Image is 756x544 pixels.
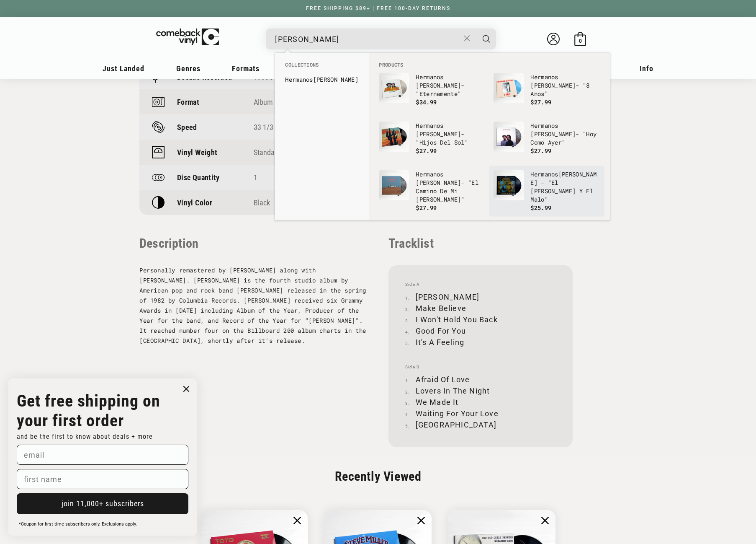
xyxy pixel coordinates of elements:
span: Info [640,64,653,73]
img: Hermanos Gutierrez - "8 Anos" [494,73,524,103]
p: - "Hoy Como Ayer" [530,122,600,147]
li: Make Believe [405,303,556,314]
a: Album [254,98,273,106]
p: Vinyl Weight [177,148,217,157]
b: [PERSON_NAME] [530,130,576,138]
input: When autocomplete results are available use up and down arrows to review and enter to select [275,31,460,48]
li: Afraid Of Love [405,374,556,385]
span: 0 [579,38,582,44]
img: Hermanos Gutierrez - "Hoy Como Ayer" [494,122,524,152]
p: - "El Camino De Mi [PERSON_NAME]" [416,170,485,204]
div: Collections [275,53,369,91]
img: Hermanos Gutiérrez - "El Bueno Y El Malo" [494,170,524,200]
li: Products [375,61,604,69]
input: email [17,445,188,465]
span: $27.99 [530,98,551,106]
img: Hermanos Gutierrez - "Eternamente" [379,73,409,103]
img: Hermanos Gutierrez - "El Camino De Mi Alma" [379,170,409,200]
li: It's A Feeling [405,337,556,348]
span: $27.99 [416,204,437,212]
b: Hermanos [530,122,558,130]
a: Hermanos[PERSON_NAME] [285,75,359,84]
p: Personally remastered by [PERSON_NAME] along with [PERSON_NAME]. [PERSON_NAME] is the fourth stud... [139,265,368,346]
li: Collections [281,61,363,73]
li: I Won't Hold You Back [405,314,556,325]
b: [PERSON_NAME] [416,130,461,138]
span: $34.99 [416,98,437,106]
img: close.png [293,517,301,524]
a: Standard (120-150g) [254,148,317,157]
li: products: Hermanos Gutiérrez - "El Bueno Y El Malo" [489,166,604,216]
a: Hermanos Gutierrez - "Hijos Del Sol" Hermanos [PERSON_NAME]- "Hijos Del Sol" $27.99 [379,122,485,162]
b: Hermanos [285,75,313,83]
span: Just Landed [103,64,144,73]
div: Search [266,28,496,49]
li: [GEOGRAPHIC_DATA] [405,419,556,430]
span: *Coupon for first-time subscribers only. Exclusions apply. [19,521,137,527]
li: Good For You [405,325,556,337]
span: $27.99 [530,147,551,155]
span: Side B [405,365,556,370]
span: Black [254,198,270,207]
img: close.png [541,517,549,524]
li: collections: Hermanos Gutiérrez [281,73,363,86]
span: Formats [232,64,260,73]
strong: Get free shipping on your first order [17,391,160,430]
li: products: Hermanos Gutierrez - "Hoy Como Ayer" [489,117,604,166]
b: Hermanos [530,73,558,81]
span: $27.99 [416,147,437,155]
a: FREE SHIPPING $89+ | FREE 100-DAY RETURNS [298,5,459,11]
li: products: Hermanos Gutierrez - "Eternamente" [375,69,489,117]
b: Hermanos [416,122,444,130]
p: Format [177,98,199,106]
img: Hermanos Gutierrez - "Hijos Del Sol" [379,122,409,152]
a: Hermanos Gutierrez - "El Camino De Mi Alma" Hermanos [PERSON_NAME]- "El Camino De Mi [PERSON_NAME... [379,170,485,212]
a: 33 1/3 RPM [254,123,290,132]
p: - "Eternamente" [416,73,485,98]
li: We Made It [405,396,556,408]
p: Tracklist [388,236,573,251]
li: products: Hermanos Gutierrez - "Hijos Del Sol" [375,117,489,166]
p: - "8 Anos" [530,73,600,98]
p: Disc Quantity [177,173,220,182]
b: Hermanos [416,170,444,178]
button: Close [460,29,475,48]
span: 1 [254,173,257,182]
button: join 11,000+ subscribers [17,493,188,514]
input: first name [17,469,188,489]
p: Description [139,236,368,251]
b: Hermanos [416,73,444,81]
b: [PERSON_NAME] [416,179,461,187]
span: Side A [405,282,556,287]
li: Lovers In The Night [405,385,556,396]
p: Vinyl Color [177,198,212,207]
p: - "Hijos Del Sol" [416,122,485,147]
li: products: Hermanos Gutierrez - "8 Anos" [489,69,604,117]
div: Products [369,53,610,220]
li: Waiting For Your Love [405,408,556,419]
b: Hermanos [530,170,558,178]
a: Hermanos Gutierrez - "8 Anos" Hermanos [PERSON_NAME]- "8 Anos" $27.99 [494,73,600,113]
b: [PERSON_NAME] [530,81,576,89]
p: Speed [177,123,197,132]
a: Hermanos Gutiérrez - "El Bueno Y El Malo" Hermanos[PERSON_NAME] - "El [PERSON_NAME] Y El Malo" $2... [494,170,600,212]
button: Search [476,28,497,49]
span: and be the first to know about deals + more [17,433,153,440]
li: [PERSON_NAME] [405,291,556,303]
button: Close dialog [180,383,193,395]
span: Genres [176,64,201,73]
a: Hermanos Gutierrez - "Hoy Como Ayer" Hermanos [PERSON_NAME]- "Hoy Como Ayer" $27.99 [494,122,600,162]
li: products: Hermanos Gutierrez - "El Camino De Mi Alma" [375,166,489,216]
span: $25.99 [530,204,551,212]
a: Hermanos Gutierrez - "Eternamente" Hermanos [PERSON_NAME]- "Eternamente" $34.99 [379,73,485,113]
b: [PERSON_NAME] [416,81,461,89]
img: close.png [417,517,425,524]
p: [PERSON_NAME] - "El [PERSON_NAME] Y El Malo" [530,170,600,204]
